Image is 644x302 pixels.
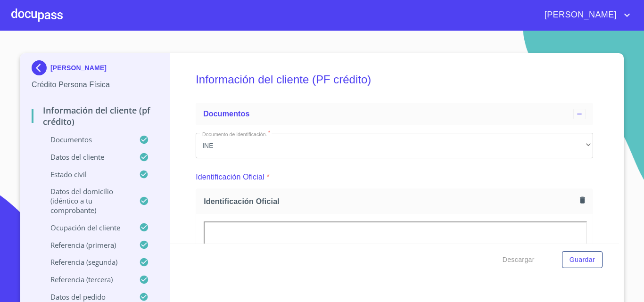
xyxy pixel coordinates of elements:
span: Identificación Oficial [204,196,576,206]
span: Descargar [503,254,535,266]
span: Guardar [570,254,595,266]
p: Estado Civil [32,170,139,179]
p: Referencia (segunda) [32,257,139,267]
img: Docupass spot blue [32,60,50,75]
button: Guardar [562,251,603,269]
h5: Información del cliente (PF crédito) [196,60,593,99]
div: Documentos [196,103,593,125]
p: Identificación Oficial [196,171,264,183]
span: [PERSON_NAME] [537,8,621,23]
button: Descargar [499,251,538,269]
p: [PERSON_NAME] [50,64,107,72]
p: Ocupación del Cliente [32,223,139,232]
p: Datos del cliente [32,152,139,162]
p: Datos del domicilio (idéntico a tu comprobante) [32,187,139,215]
span: Documentos [203,110,249,118]
button: account of current user [537,8,633,23]
div: INE [196,133,593,158]
p: Crédito Persona Física [32,79,158,90]
p: Referencia (tercera) [32,275,139,284]
p: Datos del pedido [32,292,139,302]
p: Referencia (primera) [32,240,139,250]
p: Documentos [32,135,139,144]
div: [PERSON_NAME] [32,60,158,79]
p: Información del cliente (PF crédito) [32,105,158,127]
